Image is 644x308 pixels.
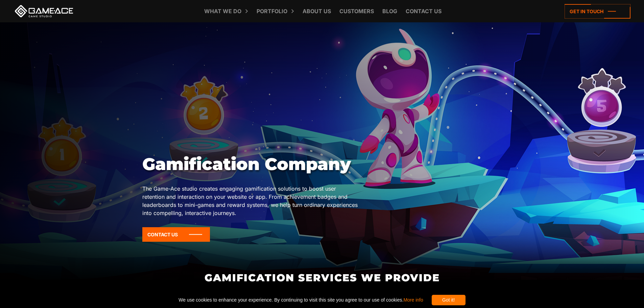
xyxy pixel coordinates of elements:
[178,295,423,305] span: We use cookies to enhance your experience. By continuing to visit this site you agree to our use ...
[565,4,630,19] a: Get in touch
[142,272,502,283] h2: Gamification Services We Provide
[142,227,210,242] a: Contact Us
[403,297,423,303] a: More info
[432,295,466,305] div: Got it!
[142,185,358,217] p: The Game-Ace studio creates engaging gamification solutions to boost user retention and interacti...
[142,154,358,174] h1: Gamification Company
